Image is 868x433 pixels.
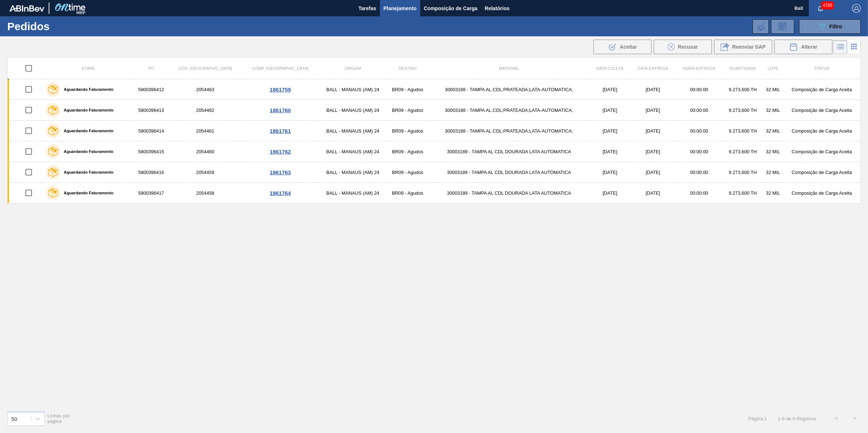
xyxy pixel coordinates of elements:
td: 00:00:00 [676,183,723,203]
td: BALL - MANAUS (AM) 24 [319,79,387,100]
td: BALL - MANAUS (AM) 24 [319,162,387,183]
td: 32 MIL [763,79,783,100]
div: 1861764 [243,190,317,196]
td: Composição de Carga Aceita [783,141,860,162]
td: 2054462 [169,100,242,121]
td: 9.273,600 TH [723,183,763,203]
label: Aguardando Faturamento [60,129,114,133]
td: Composição de Carga Aceita [783,100,860,121]
button: > [845,409,864,428]
label: Aguardando Faturamento [60,191,114,195]
a: Aguardando Faturamento58003964132054462BALL - MANAUS (AM) 24BR09 - Agudos30003188 - TAMPA AL.CDL;... [8,100,861,121]
span: Hora Entrega [683,66,715,70]
span: PO [148,66,154,70]
a: Aguardando Faturamento58003964142054461BALL - MANAUS (AM) 24BR09 - Agudos30003188 - TAMPA AL.CDL;... [8,121,861,141]
span: Alterar [801,44,817,50]
a: Aguardando Faturamento58003964162054459BALL - MANAUS (AM) 24BR09 - Agudos30003189 - TAMPA AL CDL ... [8,162,861,183]
div: Alterar Pedido [774,40,832,54]
td: 5800396414 [134,121,168,141]
td: 00:00:00 [676,100,723,121]
td: [DATE] [589,100,630,121]
label: Aguardando Faturamento [60,87,114,92]
td: [DATE] [630,121,676,141]
button: Alterar [774,40,832,54]
td: 00:00:00 [676,162,723,183]
td: BALL - MANAUS (AM) 24 [319,183,387,203]
td: Composição de Carga Aceita [783,79,860,100]
td: BR09 - Agudos [387,162,428,183]
span: Data coleta [596,66,624,70]
span: Destino [399,66,417,70]
td: 30003188 - TAMPA AL.CDL;PRATEADA;LATA-AUTOMATICA; [428,100,589,121]
td: 32 MIL [763,183,783,203]
td: [DATE] [589,121,630,141]
div: 50 [11,416,17,422]
span: Composição de Carga [424,4,478,13]
span: Página : 1 [748,416,767,421]
div: Reenviar SAP [714,40,772,54]
span: 1 - 6 de 6 Registros [778,416,816,421]
span: Filtro [830,24,842,29]
div: Recusar [654,40,712,54]
td: 30003188 - TAMPA AL.CDL;PRATEADA;LATA-AUTOMATICA; [428,79,589,100]
td: 2054460 [169,141,242,162]
td: [DATE] [589,141,630,162]
td: BALL - MANAUS (AM) 24 [319,100,387,121]
span: Aceitar [620,44,637,50]
label: Aguardando Faturamento [60,149,114,154]
div: 1861759 [243,86,317,93]
td: 5800396415 [134,141,168,162]
span: Planejamento [384,4,417,13]
td: 32 MIL [763,121,783,141]
span: Status [814,66,829,70]
td: [DATE] [630,100,676,121]
td: 5800396413 [134,100,168,121]
td: BR09 - Agudos [387,121,428,141]
div: Visão em Cards [847,40,861,54]
td: 9.273,600 TH [723,162,763,183]
span: Data Entrega [637,66,668,70]
div: Importar Negociações dos Pedidos [753,19,769,34]
td: 9.273,600 TH [723,100,763,121]
span: Cód. [GEOGRAPHIC_DATA] [178,66,232,70]
div: Solicitação de Revisão de Pedidos [771,19,794,34]
td: [DATE] [589,183,630,203]
td: 9.273,600 TH [723,141,763,162]
td: BR09 - Agudos [387,141,428,162]
img: Logout [852,4,861,13]
h1: Pedidos [7,22,119,31]
a: Aguardando Faturamento58003964172054458BALL - MANAUS (AM) 24BR09 - Agudos30003189 - TAMPA AL CDL ... [8,183,861,203]
td: 32 MIL [763,162,783,183]
a: Aguardando Faturamento58003964122054463BALL - MANAUS (AM) 24BR09 - Agudos30003188 - TAMPA AL.CDL;... [8,79,861,100]
a: Aguardando Faturamento58003964152054460BALL - MANAUS (AM) 24BR09 - Agudos30003189 - TAMPA AL CDL ... [8,141,861,162]
td: 9.273,600 TH [723,79,763,100]
div: 1861763 [243,169,317,175]
button: Filtro [799,19,861,34]
label: Aguardando Faturamento [60,108,114,112]
td: [DATE] [630,162,676,183]
td: BALL - MANAUS (AM) 24 [319,141,387,162]
td: 32 MIL [763,100,783,121]
td: 2054461 [169,121,242,141]
td: 00:00:00 [676,121,723,141]
td: 30003189 - TAMPA AL CDL DOURADA LATA AUTOMATICA [428,162,589,183]
td: 30003189 - TAMPA AL CDL DOURADA LATA AUTOMATICA [428,183,589,203]
td: [DATE] [589,162,630,183]
div: 1861762 [243,149,317,155]
td: 5800396412 [134,79,168,100]
td: 00:00:00 [676,141,723,162]
span: Etapa [82,66,94,70]
span: Quantidade [729,66,756,70]
td: BR09 - Agudos [387,183,428,203]
td: Composição de Carga Aceita [783,162,860,183]
td: 2054459 [169,162,242,183]
img: TNhmsLtSVTkK8tSr43FrP2fwEKptu5GPRR3wAAAABJRU5ErkJggg== [9,5,44,12]
td: 5800396417 [134,183,168,203]
td: [DATE] [630,79,676,100]
button: < [827,409,845,428]
td: 2054458 [169,183,242,203]
div: Aceitar [593,40,652,54]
